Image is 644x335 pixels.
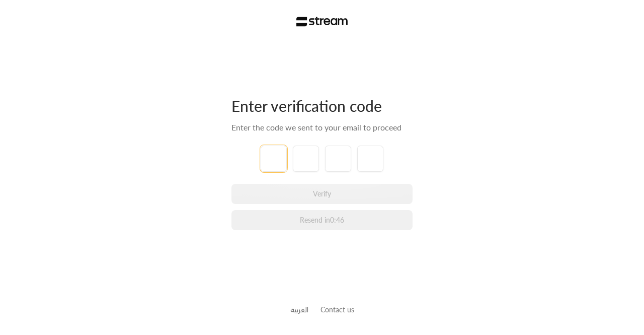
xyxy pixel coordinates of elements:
div: Enter the code we sent to your email to proceed [231,121,413,133]
img: Stream Logo [296,17,348,27]
div: Enter verification code [231,96,413,115]
a: العربية [290,300,308,319]
button: Contact us [320,304,354,315]
a: Contact us [320,305,354,314]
